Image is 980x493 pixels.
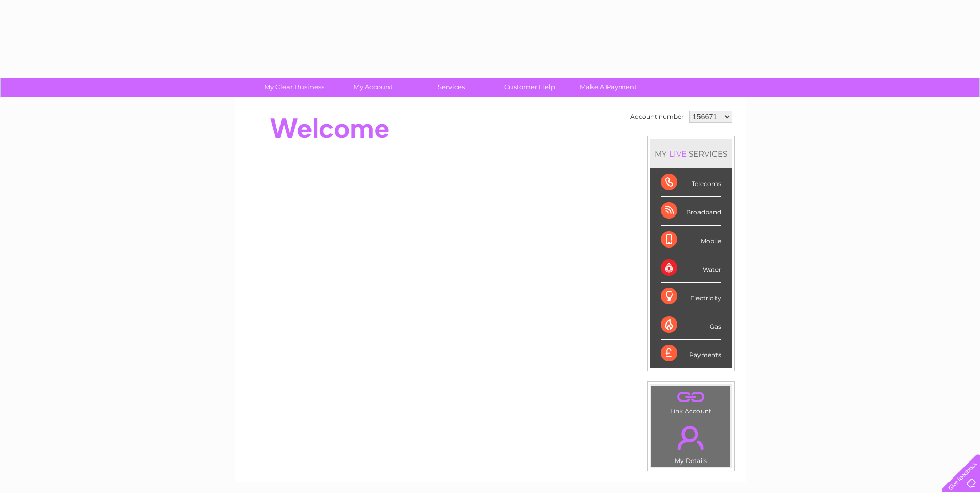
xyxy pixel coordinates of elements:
a: Customer Help [487,78,572,97]
td: My Details [651,417,731,468]
div: Gas [661,311,721,340]
div: Mobile [661,226,721,254]
td: Link Account [651,385,731,418]
a: My Clear Business [252,78,337,97]
div: Broadband [661,197,721,225]
a: . [654,420,728,456]
a: My Account [330,78,415,97]
td: Account number [628,108,687,126]
a: . [654,388,728,406]
div: Telecoms [661,168,721,197]
div: MY SERVICES [650,139,732,168]
a: Services [409,78,494,97]
a: Make A Payment [566,78,651,97]
div: Electricity [661,283,721,311]
div: Water [661,254,721,283]
div: Payments [661,340,721,367]
div: LIVE [667,149,689,159]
